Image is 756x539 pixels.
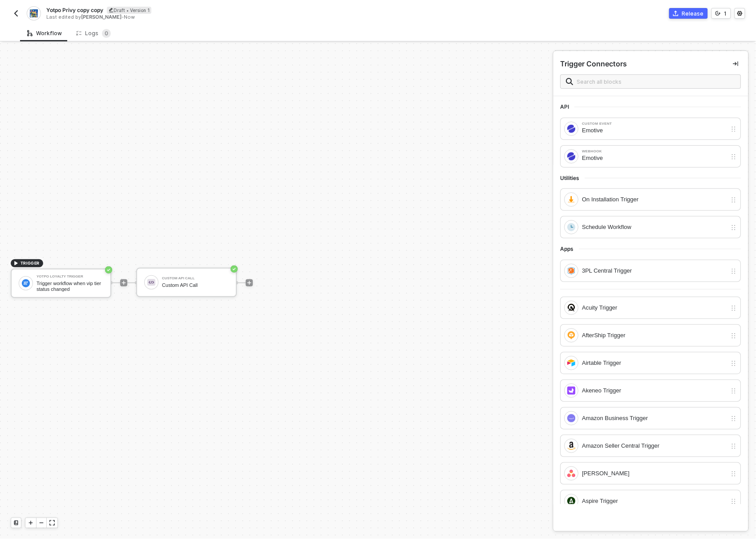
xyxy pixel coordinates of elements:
img: drag [731,498,737,505]
img: drag [731,196,737,204]
button: 1 [711,8,731,19]
img: integration-icon [568,331,576,339]
img: drag [731,360,737,367]
span: icon-play [13,261,19,266]
span: icon-edit [109,8,114,12]
div: Workflow [27,30,62,37]
span: Yotpo Privy copy copy [46,6,103,14]
div: Amazon Business Trigger [582,413,727,423]
span: icon-play [121,280,126,286]
span: icon-success-page [105,266,112,274]
span: icon-play [247,280,252,286]
img: integration-icon [568,196,576,204]
img: drag [731,305,737,312]
span: icon-versioning [715,11,721,16]
div: Trigger Connectors [561,59,627,69]
img: integration-icon [568,414,576,422]
div: Akeneo Trigger [582,386,727,396]
div: 1 [724,10,727,17]
img: back [12,10,20,17]
div: Emotive [582,126,727,135]
img: integration-icon [568,442,576,450]
span: icon-success-page [231,265,238,273]
img: drag [731,443,737,450]
div: AfterShip Trigger [582,331,727,340]
img: integration-icon [568,267,576,275]
div: Emotive [582,153,727,163]
div: Logs [76,29,111,38]
div: [PERSON_NAME] [582,469,727,478]
div: Amazon Seller Central Trigger [582,441,727,451]
div: Acuity Trigger [582,303,727,313]
img: integration-icon [568,387,576,395]
div: Schedule Workflow [582,222,727,232]
span: icon-minus [39,520,44,526]
input: Search all blocks [577,77,736,86]
span: API [561,103,575,110]
img: drag [731,126,737,133]
div: Release [682,10,704,17]
img: integration-icon [568,359,576,367]
img: integration-icon [30,9,37,17]
sup: 0 [102,29,111,38]
img: drag [731,415,737,422]
img: drag [731,388,737,395]
img: integration-icon [568,152,576,160]
img: drag [731,153,737,160]
div: Custom Event [582,122,727,126]
img: drag [731,470,737,478]
img: integration-icon [568,304,576,312]
div: 3PL Central Trigger [582,266,727,276]
span: icon-expand [49,520,55,526]
div: Custom API Call [162,282,229,288]
div: Custom API Call [162,277,229,280]
img: integration-icon [568,497,576,505]
span: icon-commerce [673,11,679,16]
span: icon-collapse-right [733,61,739,66]
img: drag [731,268,737,275]
span: TRIGGER [20,260,40,267]
img: search [566,78,573,85]
img: drag [731,224,737,231]
button: Release [669,8,708,19]
img: integration-icon [568,223,576,231]
img: icon [147,278,155,286]
span: Apps [561,245,579,253]
span: icon-settings [737,11,743,16]
div: Trigger workflow when vip tier status changed [37,281,103,292]
div: Last edited by - Now [46,14,377,20]
span: [PERSON_NAME] [81,14,122,20]
img: integration-icon [568,125,576,133]
div: On Installation Trigger [582,195,727,204]
span: Utilities [561,175,585,182]
div: Airtable Trigger [582,358,727,368]
img: integration-icon [568,470,576,478]
button: back [11,8,21,19]
div: Yotpo Loyalty Trigger [37,275,103,278]
div: Webhook [582,150,727,153]
div: Aspire Trigger [582,496,727,506]
img: drag [731,332,737,339]
img: icon [22,279,30,287]
div: Draft • Version 1 [107,7,151,14]
span: icon-play [28,520,33,526]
